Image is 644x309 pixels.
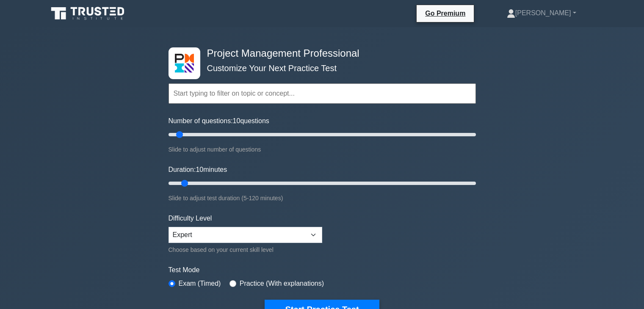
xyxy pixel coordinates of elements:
label: Test Mode [169,265,476,275]
label: Difficulty Level [169,213,212,223]
div: Slide to adjust number of questions [169,144,476,154]
a: Go Premium [420,8,470,19]
label: Practice (With explanations) [240,279,324,289]
span: 10 [233,117,240,124]
div: Slide to adjust test duration (5-120 minutes) [169,193,476,203]
label: Duration: minutes [169,165,227,175]
label: Number of questions: questions [169,116,269,126]
input: Start typing to filter on topic or concept... [169,83,476,104]
a: [PERSON_NAME] [486,5,597,22]
h4: Project Management Professional [204,47,434,60]
div: Choose based on your current skill level [169,245,322,255]
label: Exam (Timed) [179,279,221,289]
span: 10 [196,166,203,173]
